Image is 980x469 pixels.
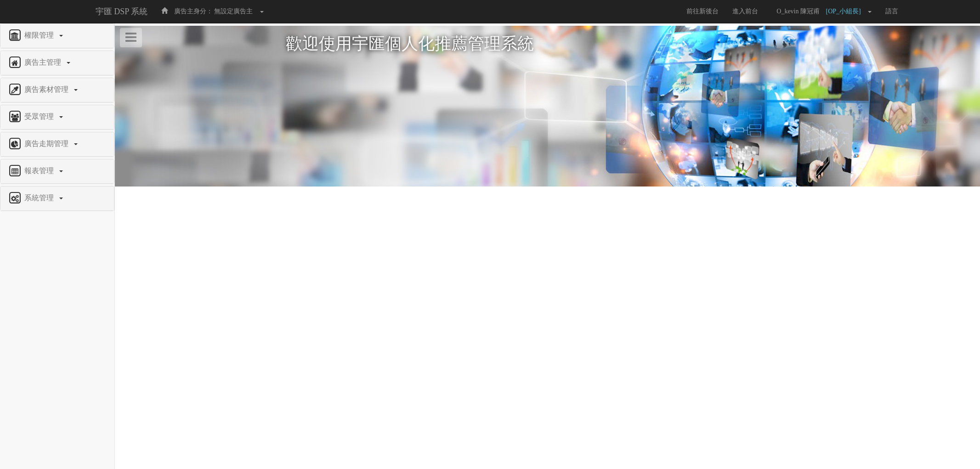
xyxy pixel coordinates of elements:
[7,28,107,43] a: 權限管理
[22,167,58,175] span: 報表管理
[22,85,73,93] span: 廣告素材管理
[22,194,58,202] span: 系統管理
[826,8,866,15] span: [OP_小組長]
[22,140,73,147] span: 廣告走期管理
[772,8,824,15] span: O_kevin 陳冠甫
[7,137,107,152] a: 廣告走期管理
[174,8,213,15] span: 廣告主身分：
[7,191,107,206] a: 系統管理
[7,83,107,97] a: 廣告素材管理
[22,113,58,120] span: 受眾管理
[7,110,107,124] a: 受眾管理
[286,35,810,53] h1: 歡迎使用宇匯個人化推薦管理系統
[22,58,66,66] span: 廣告主管理
[7,56,107,70] a: 廣告主管理
[214,8,253,15] span: 無設定廣告主
[7,164,107,179] a: 報表管理
[22,31,58,39] span: 權限管理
